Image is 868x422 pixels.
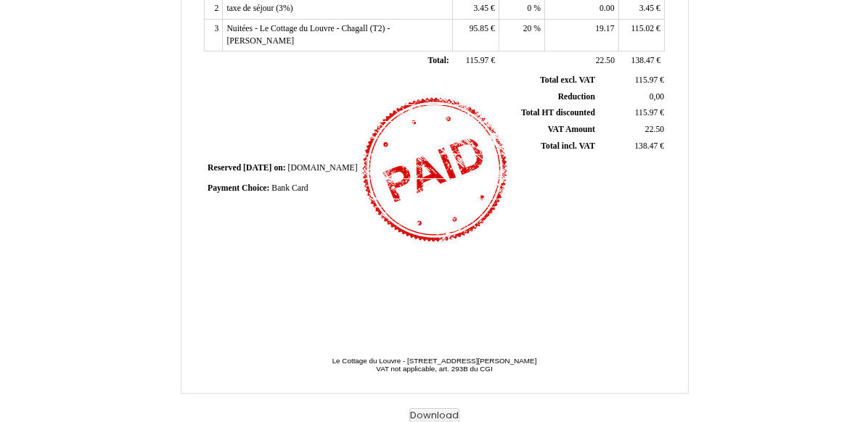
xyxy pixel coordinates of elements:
span: Total excl. VAT [540,75,595,85]
td: € [598,73,667,88]
span: Total HT discounted [521,108,595,117]
span: 20 [523,24,532,33]
td: € [453,19,499,51]
span: 3.45 [474,4,488,13]
td: € [598,105,667,122]
span: 138.47 [634,141,658,151]
span: Total: [427,56,449,65]
span: 3.45 [639,4,654,13]
span: VAT Amount [548,125,595,134]
span: [DOMAIN_NAME] [288,163,358,173]
span: Nuitées - Le Cottage du Louvre - Chagall (T2) - [PERSON_NAME] [226,24,390,46]
span: Total incl. VAT [541,141,595,151]
td: € [453,51,499,72]
td: € [618,51,664,72]
span: VAT not applicable, art. 293B du CGI [376,365,492,373]
td: € [618,19,664,51]
span: 0.00 [599,4,614,13]
span: 138.47 [631,56,655,65]
span: 115.97 [466,56,489,65]
span: 115.97 [635,75,658,85]
span: Reserved [208,163,241,173]
span: 19.17 [595,24,614,33]
span: 0,00 [650,92,664,102]
td: € [598,138,667,154]
span: Bank Card [271,183,308,193]
span: taxe de séjour (3%) [226,4,292,13]
span: 22.50 [645,125,664,134]
span: 95.85 [470,24,488,33]
span: Reduction [558,92,595,102]
span: Le Cottage du Louvre - [STREET_ADDRESS][PERSON_NAME] [332,357,537,365]
span: Payment Choice: [208,183,269,193]
td: 3 [205,19,223,51]
span: 115.02 [631,24,654,33]
td: % [499,19,544,51]
span: 22.50 [596,56,615,65]
span: 115.97 [635,108,658,117]
span: [DATE] [243,163,271,173]
span: on: [274,163,285,173]
span: 0 [528,4,532,13]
